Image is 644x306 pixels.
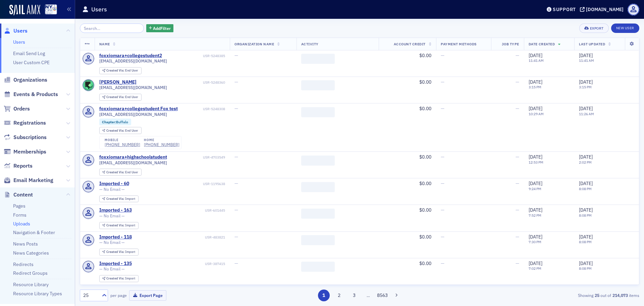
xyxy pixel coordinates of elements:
span: $0.00 [419,79,431,85]
div: Created Via: Import [99,275,139,282]
span: Created Via : [106,68,125,73]
time: 8:08 PM [579,239,592,244]
span: Job Type [502,42,519,46]
time: 7:02 PM [529,266,541,271]
a: foxxiomara+highschoolstudent [99,154,167,160]
a: Registrations [4,119,46,127]
a: Organizations [4,76,47,84]
span: [EMAIL_ADDRESS][DOMAIN_NAME] [99,112,167,117]
div: End User [106,95,138,99]
span: — [516,154,519,160]
span: Content [13,191,33,199]
span: Created Via : [106,196,125,201]
time: 3:15 PM [529,85,541,89]
div: foxxiomara+collegestudent Fox test [99,106,178,112]
span: Organization Name [234,42,274,46]
time: 11:41 AM [579,58,594,63]
div: Imported - 135 [99,261,132,267]
a: Email Send Log [13,50,45,56]
a: Forms [13,212,26,218]
button: 8563 [377,290,388,301]
div: End User [106,171,138,174]
span: — No Email — [99,187,125,192]
span: [EMAIL_ADDRESS][DOMAIN_NAME] [99,85,167,90]
span: [DATE] [579,79,593,85]
span: [DATE] [579,52,593,58]
a: [PERSON_NAME] [99,79,137,85]
span: Reports [13,162,33,170]
span: [DATE] [529,52,542,58]
span: Created Via : [106,95,125,99]
a: Resource Library Types [13,291,62,297]
a: User Custom CPE [13,59,50,65]
a: Imported - 60 [99,181,129,187]
div: Created Via: Import [99,195,139,203]
span: — [516,52,519,58]
div: USR-1195638 [130,182,225,186]
span: — [234,260,238,266]
div: [PHONE_NUMBER] [144,142,179,147]
div: 25 [83,292,98,299]
span: [DATE] [579,154,593,160]
span: ‌ [301,107,335,117]
a: News Categories [13,250,49,256]
span: — [441,52,444,58]
div: Import [106,224,135,227]
span: ‌ [301,262,335,272]
a: Imported - 163 [99,207,132,213]
span: [DATE] [579,105,593,112]
span: Created Via : [106,223,125,227]
span: Add Filter [153,25,171,31]
span: … [364,292,373,298]
span: [DATE] [529,105,542,112]
time: 2:02 PM [579,160,592,165]
span: Users [13,27,28,35]
span: — [441,234,444,240]
a: Imported - 118 [99,234,132,240]
span: Profile [628,4,639,15]
span: ‌ [301,54,335,64]
button: [DOMAIN_NAME] [580,7,626,12]
img: SailAMX [9,5,40,15]
a: Users [4,27,28,35]
strong: 214,073 [611,292,629,298]
span: — [234,52,238,58]
time: 12:53 PM [529,160,543,165]
div: Created Via: End User [99,169,142,176]
span: [EMAIL_ADDRESS][DOMAIN_NAME] [99,160,167,165]
div: Showing out of items [458,292,639,298]
div: USR-5248308 [179,107,225,111]
div: Support [553,6,576,12]
div: USR-483821 [133,235,225,239]
a: New User [611,24,639,33]
div: [DOMAIN_NAME] [586,6,624,12]
span: Name [99,42,110,46]
a: foxxiomara+collegestudent2 [99,53,162,59]
button: 3 [348,290,360,301]
button: Export [579,24,608,33]
span: — [234,154,238,160]
div: Chapter: [99,119,131,125]
time: 7:52 PM [529,213,541,218]
span: — [441,180,444,186]
span: — [234,207,238,213]
span: — [441,207,444,213]
span: — [234,79,238,85]
span: [DATE] [529,234,542,240]
span: $0.00 [419,105,431,112]
a: Redirect Groups [13,270,48,276]
span: ‌ [301,209,335,219]
span: Payment Methods [441,42,477,46]
img: SailAMX [45,4,57,15]
h1: Users [91,5,107,13]
div: Created Via: End User [99,67,142,74]
span: — [516,105,519,112]
div: Import [106,277,135,280]
span: — [516,207,519,213]
div: [PHONE_NUMBER] [105,142,140,147]
button: 2 [333,290,345,301]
